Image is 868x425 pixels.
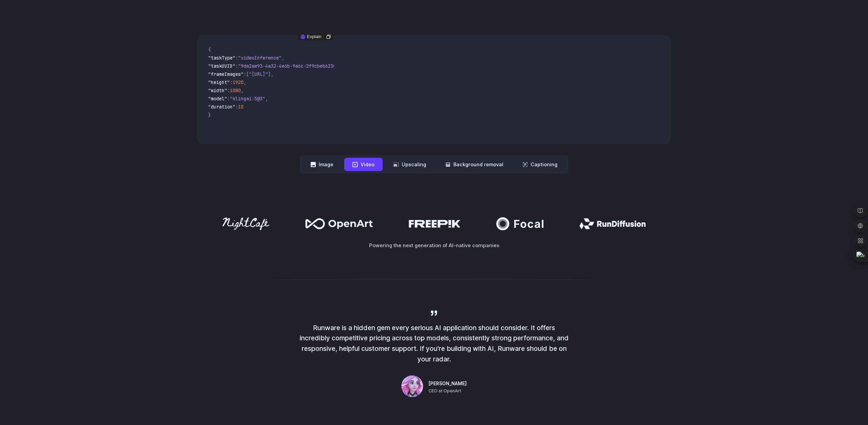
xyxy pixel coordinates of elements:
span: "klingai:5@3" [230,96,265,102]
p: Runware is a hidden gem every serious AI application should consider. It offers incredibly compet... [298,323,570,364]
p: Powering the next generation of AI-native companies [197,241,671,249]
img: Person [401,375,423,397]
span: : [227,87,230,93]
span: , [244,79,246,85]
span: "frameImages" [208,71,244,77]
span: : [227,96,230,102]
span: "duration" [208,104,235,110]
span: 1080 [230,87,241,93]
span: "model" [208,96,227,102]
span: "videoInference" [238,55,282,61]
span: : [235,55,238,61]
span: [ [246,71,249,77]
span: 10 [238,104,244,110]
span: "9da2ae93-4a32-4e6b-9a6c-2f9cbeb62301" [238,63,341,69]
span: "taskType" [208,55,235,61]
span: "[URL]" [249,71,268,77]
span: , [282,55,284,61]
span: { [208,47,211,53]
button: Background removal [437,158,512,171]
span: ] [268,71,271,77]
span: : [235,104,238,110]
span: : [230,79,233,85]
span: : [244,71,246,77]
span: "taskUUID" [208,63,235,69]
span: , [265,96,268,102]
span: , [241,87,244,93]
span: "height" [208,79,230,85]
span: 1920 [233,79,244,85]
span: "width" [208,87,227,93]
span: [PERSON_NAME] [429,380,467,388]
button: Video [344,158,383,171]
span: , [271,71,273,77]
button: Image [302,158,341,171]
button: Captioning [514,158,566,171]
span: : [235,63,238,69]
span: } [208,112,211,118]
button: Upscaling [385,158,434,171]
span: CEO at OpenArt [429,388,461,394]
